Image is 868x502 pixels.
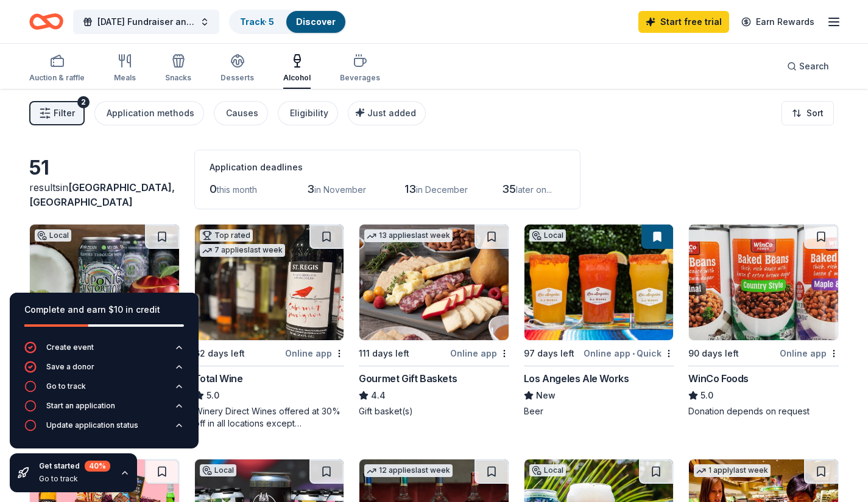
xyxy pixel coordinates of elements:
[688,224,839,417] a: Image for WinCo Foods90 days leftOnline appWinCo Foods5.0Donation depends on request
[516,184,552,195] span: later on...
[524,225,674,340] img: Image for Los Angeles Ale Works
[638,11,729,33] a: Start free trial
[46,382,86,391] div: Go to track
[688,405,839,417] div: Donation depends on request
[278,101,338,125] button: Eligibility
[296,16,336,27] a: Discover
[165,73,191,83] div: Snacks
[165,49,191,89] button: Snacks
[584,346,674,361] div: Online app Quick
[24,341,184,361] button: Create event
[348,101,426,125] button: Just added
[359,346,409,361] div: 111 days left
[632,349,635,358] span: •
[206,388,219,403] span: 5.0
[54,106,75,120] span: Filter
[290,106,328,120] div: Eligibility
[217,184,257,195] span: this month
[35,229,71,242] div: Local
[46,362,94,372] div: Save a donor
[416,184,468,195] span: in December
[24,380,184,400] button: Go to track
[194,224,345,430] a: Image for Total WineTop rated7 applieslast week62 days leftOnline appTotal Wine5.0Winery Direct W...
[780,346,839,361] div: Online app
[200,229,253,242] div: Top rated
[29,101,85,125] button: Filter2
[29,180,180,209] div: results
[524,405,674,417] div: Beer
[221,73,254,83] div: Desserts
[314,184,366,195] span: in November
[404,183,416,195] span: 13
[524,371,629,386] div: Los Angeles Ale Works
[30,225,179,340] img: Image for Firestone Walker Brewing Company
[24,361,184,380] button: Save a donor
[371,388,386,403] span: 4.4
[359,224,509,417] a: Image for Gourmet Gift Baskets13 applieslast week111 days leftOnline appGourmet Gift Baskets4.4Gi...
[806,106,824,120] span: Sort
[29,181,175,208] span: [GEOGRAPHIC_DATA], [GEOGRAPHIC_DATA]
[226,106,258,120] div: Causes
[46,401,115,411] div: Start an application
[364,464,453,477] div: 12 applies last week
[210,183,217,195] span: 0
[700,388,713,403] span: 5.0
[114,49,136,89] button: Meals
[782,101,834,125] button: Sort
[307,183,314,195] span: 3
[524,224,674,417] a: Image for Los Angeles Ale WorksLocal97 days leftOnline app•QuickLos Angeles Ale WorksNewBeer
[694,464,771,477] div: 1 apply last week
[688,346,739,361] div: 90 days left
[29,49,85,89] button: Auction & raffle
[214,101,268,125] button: Causes
[46,343,94,352] div: Create event
[94,101,204,125] button: Application methods
[450,346,509,361] div: Online app
[195,225,344,340] img: Image for Total Wine
[529,229,566,242] div: Local
[24,400,184,419] button: Start an application
[502,183,516,195] span: 35
[46,420,138,430] div: Update application status
[283,73,311,83] div: Alcohol
[359,225,509,340] img: Image for Gourmet Gift Baskets
[194,405,345,430] div: Winery Direct Wines offered at 30% off in all locations except [GEOGRAPHIC_DATA], [GEOGRAPHIC_DAT...
[240,16,274,27] a: Track· 5
[29,181,175,208] span: in
[799,59,829,74] span: Search
[29,7,63,36] a: Home
[29,73,85,83] div: Auction & raffle
[200,244,285,257] div: 7 applies last week
[194,346,245,361] div: 62 days left
[524,346,574,361] div: 97 days left
[364,229,453,242] div: 13 applies last week
[77,96,90,108] div: 2
[529,464,566,476] div: Local
[194,371,243,386] div: Total Wine
[24,302,184,317] div: Complete and earn $10 in credit
[359,371,457,386] div: Gourmet Gift Baskets
[359,405,509,417] div: Gift basket(s)
[29,224,180,417] a: Image for Firestone Walker Brewing CompanyLocal88 days leftOnline app•QuickFirestone [PERSON_NAME...
[221,49,254,89] button: Desserts
[210,160,565,175] div: Application deadlines
[777,54,839,78] button: Search
[39,474,110,484] div: Go to track
[114,73,136,83] div: Meals
[689,225,838,340] img: Image for WinCo Foods
[283,49,311,89] button: Alcohol
[285,346,344,361] div: Online app
[73,10,219,34] button: [DATE] Fundraiser and Silent Auction
[367,108,416,118] span: Just added
[688,371,749,386] div: WinCo Foods
[536,388,556,403] span: New
[340,49,380,89] button: Beverages
[200,464,236,476] div: Local
[24,419,184,439] button: Update application status
[229,10,347,34] button: Track· 5Discover
[340,73,380,83] div: Beverages
[85,461,110,472] div: 40 %
[734,11,822,33] a: Earn Rewards
[97,15,195,29] span: [DATE] Fundraiser and Silent Auction
[29,156,180,180] div: 51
